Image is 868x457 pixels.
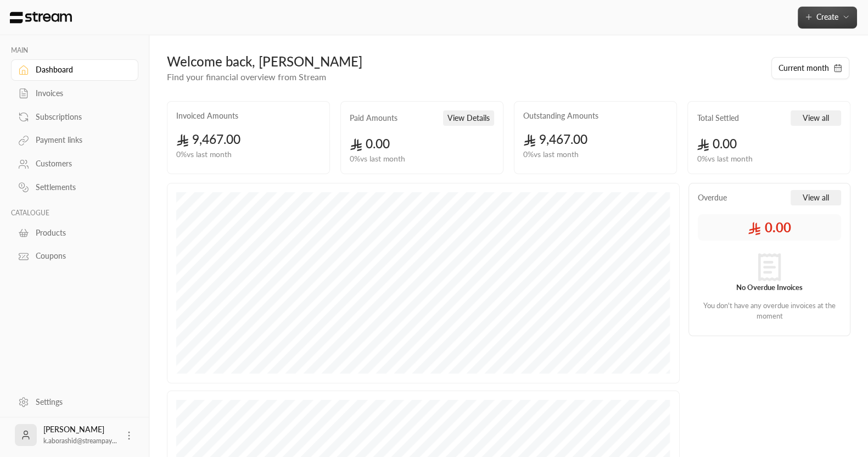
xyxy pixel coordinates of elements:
[11,246,138,267] a: Coupons
[43,437,117,445] span: k.aborashid@streampay...
[443,110,494,126] button: View Details
[36,135,125,146] div: Payment links
[523,110,598,121] h2: Outstanding Amounts
[36,88,125,99] div: Invoices
[36,64,125,75] div: Dashboard
[9,12,73,24] img: Logo
[11,130,138,151] a: Payment links
[697,136,737,151] span: 0.00
[698,192,727,203] span: Overdue
[36,227,125,238] div: Products
[523,149,579,160] span: 0 % vs last month
[11,153,138,175] a: Customers
[523,132,587,147] span: 9,467.00
[36,182,125,193] div: Settlements
[11,391,138,413] a: Settings
[798,7,857,29] button: Create
[791,110,841,126] button: View all
[36,158,125,169] div: Customers
[176,110,238,121] h2: Invoiced Amounts
[11,222,138,243] a: Products
[697,113,738,124] h2: Total Settled
[11,177,138,198] a: Settlements
[36,397,125,408] div: Settings
[11,83,138,104] a: Invoices
[771,57,849,79] button: Current month
[11,59,138,81] a: Dashboard
[697,153,752,165] span: 0 % vs last month
[176,149,232,160] span: 0 % vs last month
[11,209,138,218] p: CATALOGUE
[167,53,760,70] div: Welcome back, [PERSON_NAME]
[11,106,138,127] a: Subscriptions
[36,250,125,261] div: Coupons
[167,71,326,82] span: Find your financial overview from Stream
[350,153,405,165] span: 0 % vs last month
[43,424,117,446] div: [PERSON_NAME]
[11,46,138,55] p: MAIN
[36,112,125,122] div: Subscriptions
[350,113,397,124] h2: Paid Amounts
[816,12,838,21] span: Create
[748,219,791,236] span: 0.00
[791,190,841,205] button: View all
[701,300,838,322] p: You don't have any overdue invoices at the moment
[736,283,803,292] strong: No Overdue Invoices
[176,132,240,147] span: 9,467.00
[350,136,390,151] span: 0.00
